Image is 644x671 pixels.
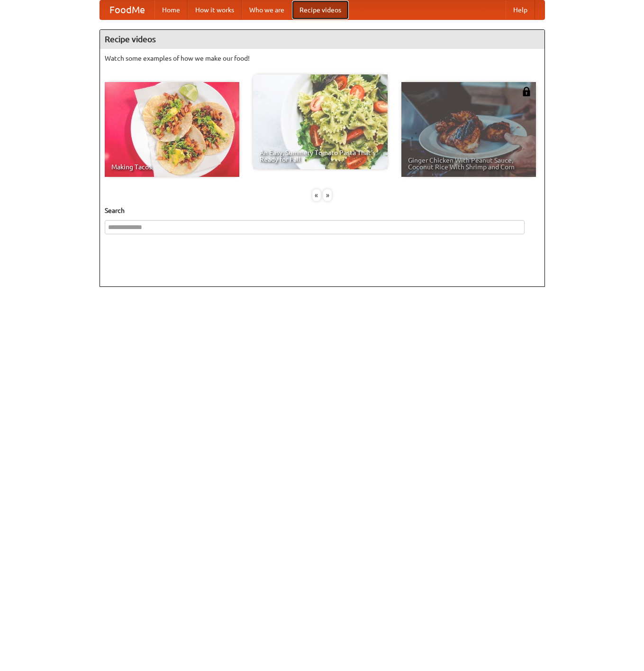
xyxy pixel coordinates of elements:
a: How it works [188,0,242,19]
h5: Search [105,206,540,215]
span: An Easy, Summery Tomato Pasta That's Ready for Fall [260,149,381,163]
div: » [323,189,332,201]
a: Help [506,0,535,19]
a: Home [154,0,188,19]
h4: Recipe videos [100,30,544,49]
a: Making Tacos [105,82,239,177]
a: Who we are [242,0,292,19]
div: « [312,189,321,201]
a: FoodMe [100,0,154,19]
a: Recipe videos [292,0,349,19]
a: An Easy, Summery Tomato Pasta That's Ready for Fall [253,74,388,169]
img: 483408.png [522,87,531,96]
span: Making Tacos [111,164,233,170]
p: Watch some examples of how we make our food! [105,54,540,63]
